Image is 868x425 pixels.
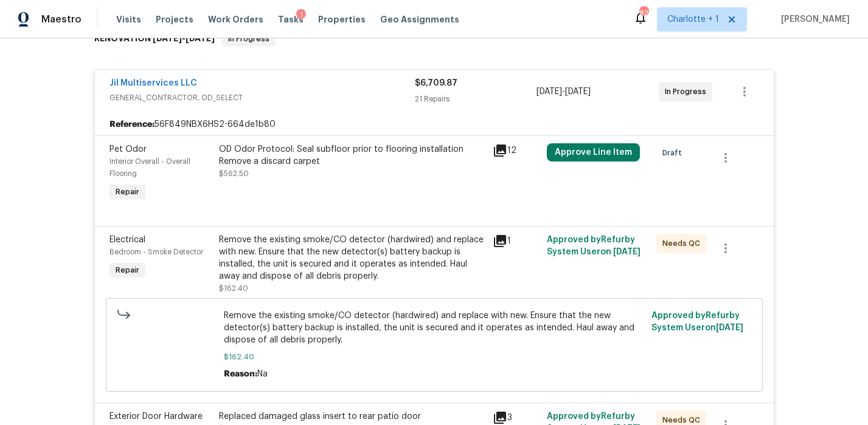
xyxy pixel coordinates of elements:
span: Na [257,370,268,378]
span: Electrical [109,236,145,244]
span: Pet Odor [109,145,147,154]
span: [PERSON_NAME] [776,13,850,25]
div: 12 [493,143,540,158]
div: Remove the existing smoke/CO detector (hardwired) and replace with new. Ensure that the new detec... [219,234,485,282]
h6: RENOVATION [94,32,215,46]
span: In Progress [665,86,711,98]
div: 1 [493,234,540,248]
span: Properties [318,13,366,25]
span: $562.50 [219,170,249,177]
div: 82 [639,7,648,19]
span: In Progress [223,33,274,45]
span: Exterior Door Hardware [109,412,203,421]
b: Reference: [109,118,155,131]
span: $162.40 [219,285,248,292]
span: Bedroom - Smoke Detector [109,248,203,256]
span: Work Orders [208,13,263,25]
span: Reason: [224,370,257,378]
span: $162.40 [224,351,644,363]
span: Approved by Refurby System User on [547,236,641,256]
span: Needs QC [662,237,705,250]
div: 1 [296,9,306,21]
span: [DATE] [716,324,743,332]
div: OD Odor Protocol: Seal subfloor prior to flooring installation Remove a discard carpet [219,143,485,168]
span: Interior Overall - Overall Flooring [109,158,190,177]
span: [DATE] [613,248,641,256]
div: 3 [493,410,540,425]
span: GENERAL_CONTRACTOR, OD_SELECT [109,92,415,104]
span: Repair [111,186,144,198]
span: Geo Assignments [380,13,459,25]
span: - [536,86,591,98]
span: - [153,34,215,42]
span: [DATE] [186,34,215,42]
span: [DATE] [153,34,182,42]
span: Approved by Refurby System User on [651,311,743,332]
span: Remove the existing smoke/CO detector (hardwired) and replace with new. Ensure that the new detec... [224,310,644,346]
span: [DATE] [565,87,591,96]
span: Draft [662,147,687,159]
span: Maestro [41,13,82,25]
div: Replaced damaged glass insert to rear patio door [219,410,485,423]
div: 21 Repairs [415,93,537,105]
span: [DATE] [536,87,562,96]
span: Visits [116,13,141,25]
span: Tasks [278,15,304,24]
button: Approve Line Item [547,143,640,161]
div: RENOVATION [DATE]-[DATE]In Progress [91,19,778,58]
span: Projects [156,13,193,25]
a: Jil Multiservices LLC [109,79,197,87]
div: 56F849NBX6HS2-664de1b80 [95,114,774,135]
span: $6,709.87 [415,79,457,87]
span: Repair [111,264,144,276]
span: Charlotte + 1 [667,13,719,25]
